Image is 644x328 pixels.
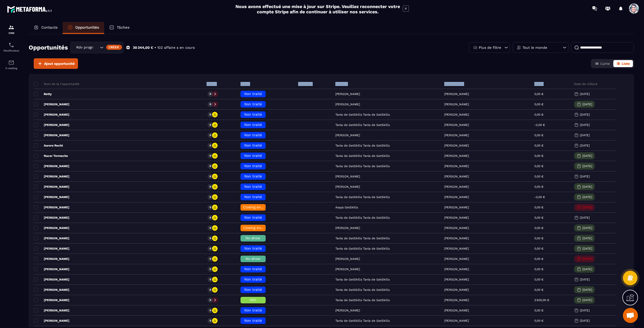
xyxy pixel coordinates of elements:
span: Non traité [244,112,262,116]
p: [DATE] [580,144,590,147]
p: [DATE] [580,278,590,281]
p: [DATE] [580,92,590,96]
span: Non traité [244,195,262,199]
p: 0 [210,298,211,302]
p: [DATE] [582,206,592,209]
span: Non traité [244,92,262,96]
p: 0,00 € [534,154,543,158]
p: [PERSON_NAME] [34,205,69,209]
p: 0 [210,237,211,240]
p: [DATE] [582,226,592,230]
p: Statut [207,82,216,86]
p: Contact [335,82,347,86]
p: Responsable [444,82,463,86]
p: 0 [210,319,211,322]
p: [PERSON_NAME] [444,206,469,209]
p: [PERSON_NAME] [34,185,69,189]
p: 0,00 € [534,185,543,189]
button: Liste [613,60,633,67]
p: [PERSON_NAME] [444,133,469,137]
p: [PERSON_NAME] [34,226,69,230]
h2: Opportunités [29,42,68,53]
p: [DATE] [582,288,592,292]
p: 0 [210,309,211,312]
input: Search for option [94,45,99,50]
p: [PERSON_NAME] [34,257,69,261]
p: [PERSON_NAME] [34,164,69,168]
span: Non traité [244,215,262,219]
p: [PERSON_NAME] [444,195,469,199]
p: -3,00 € [534,195,545,199]
p: [PERSON_NAME] [34,236,69,240]
p: Valeur [534,82,544,86]
p: 0 [210,175,211,178]
p: [PERSON_NAME] [34,277,69,282]
p: 0,00 € [534,216,543,219]
p: [DATE] [582,185,592,189]
span: Non traité [244,154,262,158]
p: [DATE] [582,164,592,168]
p: [PERSON_NAME] [444,226,469,230]
p: [DATE] [582,267,592,271]
div: Créer [106,45,122,50]
p: [DATE] [582,257,592,261]
p: -2,00 € [534,123,545,127]
p: [PERSON_NAME] [34,267,69,271]
p: [PERSON_NAME] [444,237,469,240]
p: [DATE] [580,175,590,178]
span: Ajout opportunité [44,61,75,66]
p: 102 affaire s en cours [157,45,195,50]
span: Closing en cours [243,226,272,230]
p: [DATE] [582,298,592,302]
p: [PERSON_NAME] [444,216,469,219]
p: 0 [210,185,211,189]
p: [DATE] [580,123,590,127]
p: Nom de la l'opportunité [34,82,79,86]
span: Non traité [244,164,262,168]
span: Closing en cours [243,205,272,209]
p: 30 344,00 € [133,45,153,50]
p: [DATE] [582,237,592,240]
span: Non traité [244,246,262,250]
p: Tout le monde [522,46,547,49]
p: 0,00 € [534,175,543,178]
p: 0,00 € [534,278,543,281]
span: Non traité [244,277,262,281]
p: 0 [210,195,211,199]
span: Non traité [244,184,262,189]
span: Win [250,298,256,302]
p: 0 [210,257,211,261]
p: 0 [210,154,211,158]
p: [PERSON_NAME] [444,154,469,158]
p: [DATE] [582,247,592,250]
p: • [154,45,156,50]
p: [PERSON_NAME] [444,298,469,302]
a: schedulerschedulerPlanificateur [1,38,21,56]
p: [PERSON_NAME] [444,267,469,271]
p: Étiquette [298,82,312,86]
p: [PERSON_NAME] [444,144,469,147]
p: 0,00 € [534,288,543,292]
p: CRM [1,32,21,34]
p: 0,00 € [534,164,543,168]
p: Planificateur [1,49,21,52]
p: [DATE] [580,319,590,322]
p: [PERSON_NAME] [34,195,69,199]
p: 0,00 € [534,103,543,106]
p: [PERSON_NAME] [444,185,469,189]
span: Rdv programmé [75,45,94,50]
p: 0 [210,288,211,292]
p: [DATE] [582,103,592,106]
p: Date de clôture [574,82,597,86]
div: Search for option [70,42,123,53]
span: Non traité [244,143,262,147]
img: formation [8,24,14,30]
p: [PERSON_NAME] [34,216,69,220]
span: No show [246,236,260,240]
p: Opportunités [75,25,99,30]
p: 0 [210,216,211,219]
span: Non traité [244,102,262,106]
p: 0 [210,164,211,168]
p: 0,00 € [534,319,543,322]
p: [PERSON_NAME] [444,278,469,281]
